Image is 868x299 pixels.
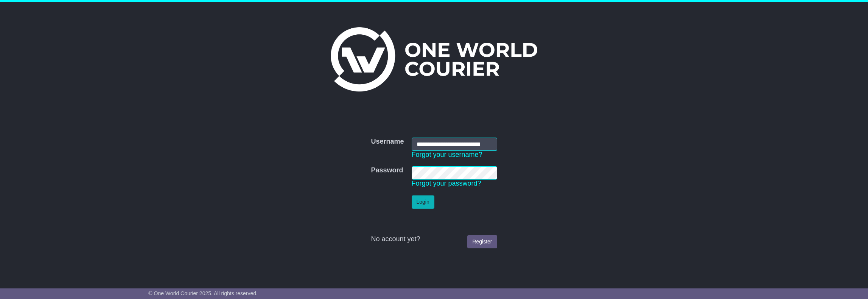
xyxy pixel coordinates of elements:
[371,166,403,175] label: Password
[148,290,258,296] span: © One World Courier 2025. All rights reserved.
[412,151,482,158] a: Forgot your username?
[371,138,404,146] label: Username
[412,180,481,187] a: Forgot your password?
[467,235,497,248] a: Register
[331,27,537,91] img: One World
[371,235,497,243] div: No account yet?
[412,195,434,209] button: Login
